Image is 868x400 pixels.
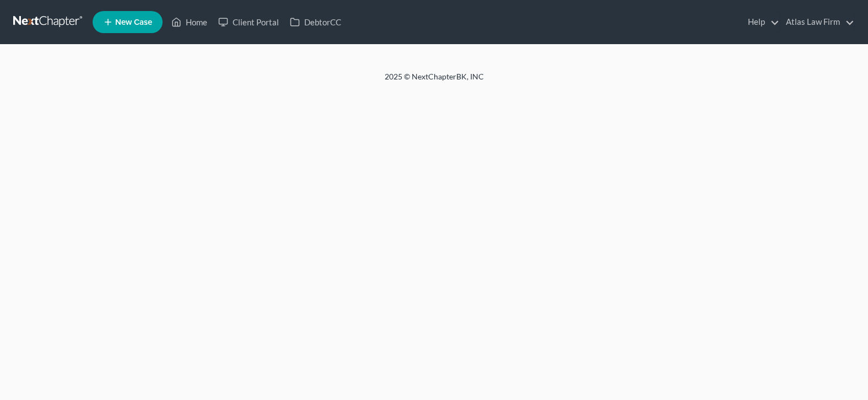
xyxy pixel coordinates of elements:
a: DebtorCC [284,12,347,32]
a: Help [742,12,779,32]
a: Client Portal [213,12,284,32]
div: 2025 © NextChapterBK, INC [120,71,748,91]
new-legal-case-button: New Case [93,11,163,33]
a: Home [166,12,213,32]
a: Atlas Law Firm [780,12,854,32]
